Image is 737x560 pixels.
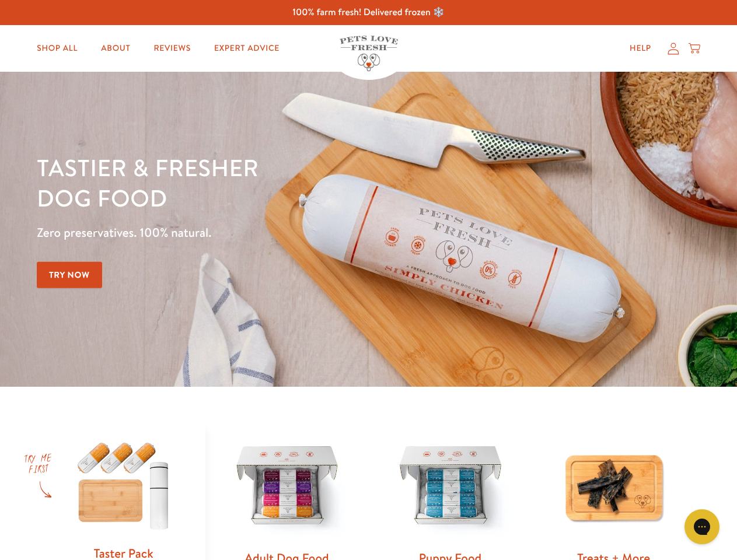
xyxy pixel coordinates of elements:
[340,36,398,71] img: Pets Love Fresh
[37,152,479,213] h1: Tastier & fresher dog food
[27,37,87,60] a: Shop All
[37,222,479,243] p: Zero preservatives. 100% natural.
[144,37,200,60] a: Reviews
[205,37,289,60] a: Expert Advice
[620,37,661,60] a: Help
[92,37,139,60] a: About
[37,262,102,288] a: Try Now
[679,505,725,548] iframe: Gorgias live chat messenger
